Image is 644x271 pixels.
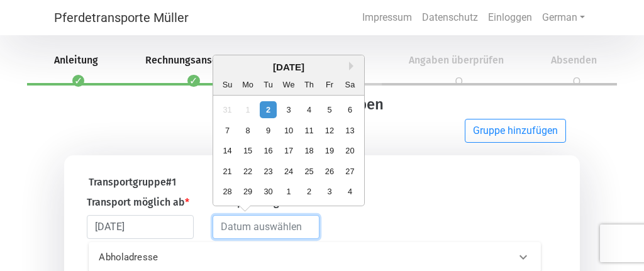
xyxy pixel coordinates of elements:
p: Abholadresse [99,250,284,265]
div: Not available Sunday, August 31st, 2025 [219,101,236,118]
div: Choose Wednesday, September 17th, 2025 [280,142,297,159]
div: Choose Saturday, October 4th, 2025 [341,183,358,200]
span: Anleitung [39,54,113,66]
label: Transportgruppe # 1 [89,175,176,190]
div: Choose Sunday, September 14th, 2025 [219,142,236,159]
div: Choose Thursday, September 4th, 2025 [301,101,318,118]
div: Choose Friday, September 26th, 2025 [321,163,338,180]
div: Choose Tuesday, September 16th, 2025 [260,142,277,159]
div: Choose Monday, September 29th, 2025 [240,183,257,200]
input: Datum auswählen [87,215,194,239]
span: Rechnungsanschrift [130,54,252,66]
div: Choose Tuesday, September 9th, 2025 [260,122,277,139]
div: Choose Monday, September 22nd, 2025 [240,163,257,180]
div: Choose Thursday, September 11th, 2025 [301,122,318,139]
div: Sa [341,76,358,93]
div: Choose Sunday, September 7th, 2025 [219,122,236,139]
a: German [537,5,590,30]
div: month 2025-09 [218,100,360,202]
div: [DATE] [213,60,364,75]
button: Gruppe hinzufügen [465,119,566,143]
div: Choose Friday, September 19th, 2025 [321,142,338,159]
div: Choose Tuesday, September 2nd, 2025 [260,101,277,118]
a: Einloggen [483,5,537,30]
div: Choose Saturday, September 13th, 2025 [341,122,358,139]
div: Choose Friday, September 12th, 2025 [321,122,338,139]
span: Absenden [536,54,612,66]
div: Choose Monday, September 8th, 2025 [240,122,257,139]
div: Choose Wednesday, October 1st, 2025 [280,183,297,200]
div: Choose Friday, September 5th, 2025 [321,101,338,118]
div: Tu [260,76,277,93]
div: Choose Tuesday, September 30th, 2025 [260,183,277,200]
div: Choose Thursday, October 2nd, 2025 [301,183,318,200]
input: Datum auswählen [213,215,319,239]
div: Choose Saturday, September 20th, 2025 [341,142,358,159]
a: Pferdetransporte Müller [54,5,189,30]
button: Next Month [349,62,358,70]
div: We [280,76,297,93]
span: Transportgruppe [269,54,377,66]
div: Choose Saturday, September 27th, 2025 [341,163,358,180]
div: Th [301,76,318,93]
div: Choose Thursday, September 18th, 2025 [301,142,318,159]
div: Choose Friday, October 3rd, 2025 [321,183,338,200]
div: Choose Sunday, September 21st, 2025 [219,163,236,180]
span: Angaben überprüfen [394,54,519,66]
div: Choose Thursday, September 25th, 2025 [301,163,318,180]
div: Choose Sunday, September 28th, 2025 [219,183,236,200]
div: Choose Saturday, September 6th, 2025 [341,101,358,118]
a: Datenschutz [417,5,483,30]
label: Transport möglich ab [87,195,189,210]
div: Choose Wednesday, September 3rd, 2025 [280,101,297,118]
div: Fr [321,76,338,93]
div: Su [219,76,236,93]
div: Not available Monday, September 1st, 2025 [240,101,257,118]
div: Choose Wednesday, September 10th, 2025 [280,122,297,139]
div: Mo [240,76,257,93]
a: Impressum [357,5,417,30]
div: Choose Monday, September 15th, 2025 [240,142,257,159]
div: Choose Tuesday, September 23rd, 2025 [260,163,277,180]
div: Choose Wednesday, September 24th, 2025 [280,163,297,180]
